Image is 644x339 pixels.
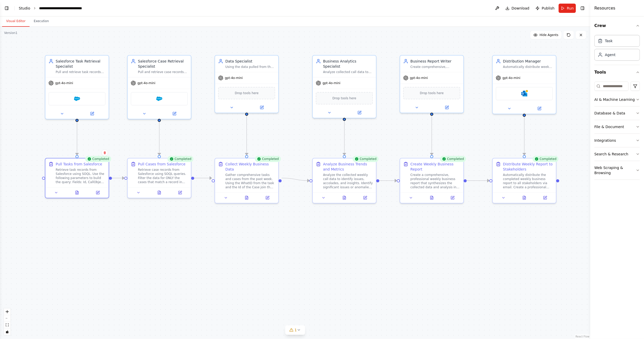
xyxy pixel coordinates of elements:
[532,156,558,162] div: Completed
[503,173,553,189] div: Automatically distribute the completed weekly business report to all stakeholders via email. Crea...
[540,33,558,37] span: Hide Agents
[74,96,80,102] img: Salesforce
[171,190,189,196] button: Open in side panel
[138,162,186,167] div: Pull Cases from Salesforce
[332,96,356,101] span: Drop tools here
[138,70,188,74] div: Pull and retrieve case records from Salesforce using SOQL queries. Organize the data for analysis...
[225,162,275,172] div: Collect Weekly Business Data
[78,111,107,117] button: Open in side panel
[513,195,535,201] button: View output
[4,328,11,335] button: toggle interactivity
[19,6,97,11] nav: breadcrumb
[323,70,373,74] div: Analyze collected call data to identify issues, accolades and insights with a focus on reducing v...
[157,122,162,155] g: Edge from dce1ff22-badf-4f2a-a185-fcbf16a1fdfe to 75f69a2d-d0db-40e1-845e-420202f8671b
[400,55,464,113] div: Business Report WriterCreate comprehensive, professional weekly business reports highlighting key...
[45,55,109,119] div: Salesforce Task Retrieval SpecialistPull and retrieve task records from Salesforce using SOQL que...
[356,195,374,201] button: Open in side panel
[536,195,554,201] button: Open in side panel
[594,134,640,147] button: Integrations
[411,59,460,64] div: Business Report Writer
[323,173,373,189] div: Analyze the collected weekly call data to identify issues, accolades, and insights. Identify sign...
[2,16,30,27] button: Visual Editor
[4,308,11,315] button: zoom in
[503,65,553,69] div: Automatically distribute weekly business reports to [PERSON_NAME][EMAIL_ADDRESS][PERSON_NAME][DOM...
[503,4,532,13] button: Download
[112,175,124,181] g: Edge from 622850a7-0d80-44b6-95c0-64da7c574401 to 75f69a2d-d0db-40e1-845e-420202f8671b
[594,19,640,33] button: Crew
[167,156,193,162] div: Completed
[85,156,111,162] div: Completed
[503,59,553,64] div: Distribution Manager
[594,5,615,11] h4: Resources
[323,81,341,85] span: gpt-4o-mini
[594,79,640,184] div: Tools
[576,335,589,338] a: React Flow attribution
[333,195,355,201] button: View output
[215,158,279,203] div: CompletedCollect Weekly Business DataGather comprehensive tasks and cases from the past week. Usi...
[492,55,557,114] div: Distribution ManagerAutomatically distribute weekly business reports to [PERSON_NAME][EMAIL_ADDRE...
[467,178,489,183] g: Edge from 89244c36-f76c-4eb2-a234-92e4a8beb84f to 48705596-7d08-412d-ada7-0faaf4d85ece
[312,55,377,118] div: Business Analytics SpecialistAnalyze collected call data to identify issues, accolades and insigh...
[440,156,466,162] div: Completed
[594,161,640,180] button: Web Scraping & Browsing
[235,91,259,96] span: Drop tools here
[127,55,192,119] div: Salesforce Case Retrieval SpecialistPull and retrieve case records from Salesforce using SOQL que...
[429,115,434,155] g: Edge from 864dfad8-76ed-4370-8f0c-7cff30b3bab5 to 89244c36-f76c-4eb2-a234-92e4a8beb84f
[244,115,249,155] g: Edge from 89826c3f-5ce9-4049-981e-51df0d944d52 to 94b5a58d-6404-4ec3-8ea5-12eec70e251d
[512,6,530,11] span: Download
[400,158,464,203] div: CompletedCreate Weekly Business ReportCreate a comprehensive, professional weekly business report...
[89,190,107,196] button: Open in side panel
[503,76,521,80] span: gpt-4o-mini
[525,105,554,112] button: Open in side panel
[323,162,373,172] div: Analyze Business Trends and Metrics
[247,104,276,111] button: Open in side panel
[559,4,576,13] button: Run
[225,76,243,80] span: gpt-4o-mini
[542,6,555,11] span: Publish
[410,76,428,80] span: gpt-4o-mini
[138,59,188,69] div: Salesforce Case Retrieval Specialist
[432,104,461,111] button: Open in side panel
[4,31,17,35] div: Version 1
[148,190,170,196] button: View output
[282,175,310,183] g: Edge from 94b5a58d-6404-4ec3-8ea5-12eec70e251d to 59fe0559-5327-41fd-9377-18ad4df4b544
[215,55,279,113] div: Data SpecialistUsing the data pulled from the Task Retrieval task and the Case Retrieval task, cr...
[225,65,275,69] div: Using the data pulled from the Task Retrieval task and the Case Retrieval task, create a final da...
[156,96,162,102] img: Salesforce
[3,5,10,12] button: Show left sidebar
[342,115,347,155] g: Edge from 1c5224ba-a274-4b47-af17-3bbbb133b9f3 to 59fe0559-5327-41fd-9377-18ad4df4b544
[66,190,88,196] button: View output
[411,162,460,172] div: Create Weekly Business Report
[45,158,109,198] div: CompletedPull Tasks from SalesforceRetrieve task records from Salesforce using SOQL. Use the foll...
[411,173,460,189] div: Create a comprehensive, professional weekly business report that synthesizes the collected data a...
[521,91,528,97] img: Microsoft Outlook
[420,91,444,96] span: Drop tools here
[594,147,640,161] button: Search & Research
[127,158,192,198] div: CompletedPull Cases from SalesforceRetrieve case records from Salesforce using SOQL queries. Filt...
[323,59,373,69] div: Business Analytics Specialist
[594,120,640,133] button: File & Document
[138,168,188,184] div: Retrieve case records from Salesforce using SOQL queries. Filter the data for ONLY the cases that...
[255,156,281,162] div: Completed
[56,70,106,74] div: Pull and retrieve task records from Salesforce using SOQL queries. Organize the data for analysis...
[605,38,613,43] div: Task
[594,65,640,79] button: Tools
[30,16,53,27] button: Execution
[4,322,11,328] button: fit view
[55,81,73,85] span: gpt-4o-mini
[492,158,557,203] div: CompletedDistribute Weekly Report to StakeholdersAutomatically distribute the completed weekly bu...
[56,162,102,167] div: Pull Tasks from Salesforce
[594,93,640,106] button: AI & Machine Learning
[567,6,574,11] span: Run
[259,195,276,201] button: Open in side panel
[225,59,275,64] div: Data Specialist
[4,308,11,335] div: React Flow controls
[522,117,527,155] g: Edge from b6d886af-63d8-4355-b257-e440cfe477b3 to 48705596-7d08-412d-ada7-0faaf4d85ece
[605,52,615,57] div: Agent
[594,106,640,120] button: Database & Data
[138,81,156,85] span: gpt-4o-mini
[379,178,397,183] g: Edge from 59fe0559-5327-41fd-9377-18ad4df4b544 to 89244c36-f76c-4eb2-a234-92e4a8beb84f
[503,162,553,172] div: Distribute Weekly Report to Stakeholders
[19,6,30,10] a: Studio
[533,4,557,13] button: Publish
